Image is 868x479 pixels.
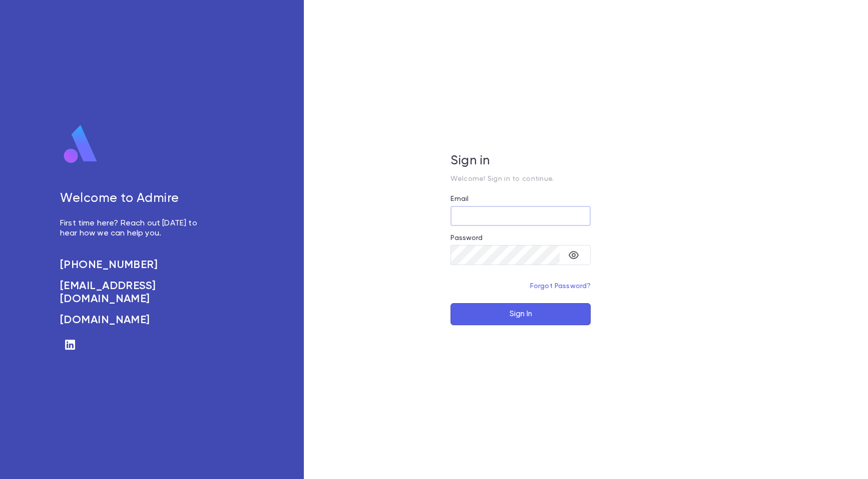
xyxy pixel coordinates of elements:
label: Email [451,195,469,203]
h5: Welcome to Admire [60,191,208,206]
p: Welcome! Sign in to continue. [451,175,591,183]
button: toggle password visibility [564,245,584,265]
p: First time here? Reach out [DATE] to hear how we can help you. [60,218,208,238]
a: [PHONE_NUMBER] [60,259,208,272]
img: logo [60,124,101,164]
button: Sign In [451,303,591,325]
a: [DOMAIN_NAME] [60,314,208,327]
h5: Sign in [451,154,591,169]
a: [EMAIL_ADDRESS][DOMAIN_NAME] [60,280,208,306]
a: Forgot Password? [530,283,591,290]
label: Password [451,234,483,242]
